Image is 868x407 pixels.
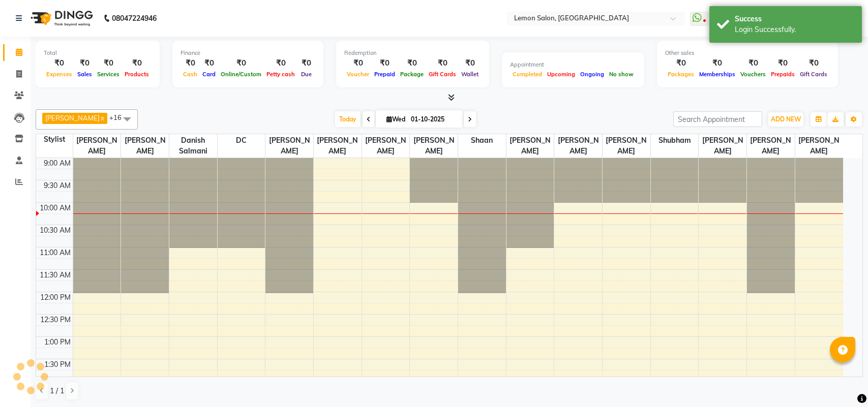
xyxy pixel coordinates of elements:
[506,134,554,158] span: [PERSON_NAME]
[735,14,854,24] div: Success
[75,71,95,78] span: Sales
[372,71,398,78] span: Prepaid
[344,49,481,57] div: Redemption
[200,57,218,69] div: ₹0
[797,71,830,78] span: Gift Cards
[458,134,506,147] span: Shaan
[398,57,426,69] div: ₹0
[38,247,73,258] div: 11:00 AM
[426,71,459,78] span: Gift Cards
[738,71,768,78] span: Vouchers
[26,4,96,33] img: logo
[169,134,217,158] span: Danish Salmani
[545,71,578,78] span: Upcoming
[651,134,699,147] span: Shubham
[218,134,265,147] span: DC
[50,386,64,396] span: 1 / 1
[747,134,795,158] span: [PERSON_NAME]
[797,57,830,69] div: ₹0
[768,57,797,69] div: ₹0
[95,71,122,78] span: Services
[264,57,297,69] div: ₹0
[181,71,200,78] span: Cash
[36,134,73,145] div: Stylist
[665,49,830,57] div: Other sales
[42,359,73,370] div: 1:30 PM
[75,57,95,69] div: ₹0
[181,49,315,57] div: Finance
[95,57,122,69] div: ₹0
[735,24,854,35] div: Login Successfully.
[314,134,362,158] span: [PERSON_NAME]
[38,315,73,325] div: 12:30 PM
[578,71,607,78] span: Ongoing
[459,71,481,78] span: Wallet
[297,57,315,69] div: ₹0
[122,71,152,78] span: Products
[38,225,73,236] div: 10:30 AM
[44,71,75,78] span: Expenses
[44,57,75,69] div: ₹0
[459,57,481,69] div: ₹0
[344,71,372,78] span: Voucher
[38,292,73,303] div: 12:00 PM
[100,114,104,122] a: x
[699,134,746,158] span: [PERSON_NAME]
[45,114,100,122] span: [PERSON_NAME]
[768,71,797,78] span: Prepaids
[121,134,169,158] span: [PERSON_NAME]
[795,134,843,158] span: [PERSON_NAME]
[771,115,801,123] span: ADD NEW
[510,71,545,78] span: Completed
[335,111,361,127] span: Today
[109,113,129,121] span: +16
[112,4,157,33] b: 08047224946
[673,111,762,127] input: Search Appointment
[42,158,73,169] div: 9:00 AM
[372,57,398,69] div: ₹0
[603,134,650,158] span: [PERSON_NAME]
[697,57,738,69] div: ₹0
[410,134,458,158] span: [PERSON_NAME]
[298,71,314,78] span: Due
[42,337,73,348] div: 1:00 PM
[44,49,152,57] div: Total
[265,134,313,158] span: [PERSON_NAME]
[122,57,152,69] div: ₹0
[665,71,697,78] span: Packages
[768,112,803,127] button: ADD NEW
[38,270,73,280] div: 11:30 AM
[408,112,459,127] input: 2025-10-01
[510,60,636,69] div: Appointment
[554,134,602,158] span: [PERSON_NAME]
[218,57,264,69] div: ₹0
[181,57,200,69] div: ₹0
[398,71,426,78] span: Package
[665,57,697,69] div: ₹0
[607,71,636,78] span: No show
[200,71,218,78] span: Card
[384,115,408,123] span: Wed
[697,71,738,78] span: Memberships
[42,180,73,191] div: 9:30 AM
[426,57,459,69] div: ₹0
[344,57,372,69] div: ₹0
[738,57,768,69] div: ₹0
[264,71,297,78] span: Petty cash
[218,71,264,78] span: Online/Custom
[38,203,73,213] div: 10:00 AM
[362,134,410,158] span: [PERSON_NAME]
[73,134,121,158] span: [PERSON_NAME]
